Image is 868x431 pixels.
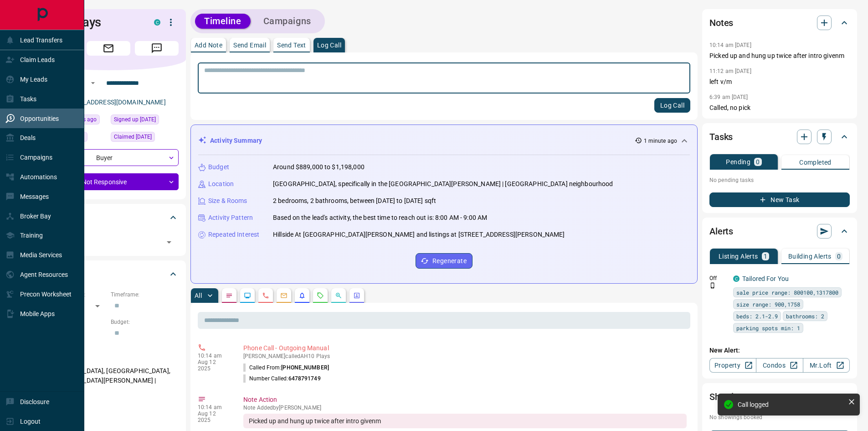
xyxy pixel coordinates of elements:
p: Number Called: [243,374,321,383]
svg: Listing Alerts [298,292,306,299]
p: Called, no pick [709,103,850,113]
div: Not Responsive [38,173,179,190]
p: 1 [764,253,767,260]
svg: Requests [317,292,324,299]
p: 0 [837,253,841,260]
button: New Task [709,192,850,207]
p: Based on the lead's activity, the best time to reach out is: 8:00 AM - 9:00 AM [273,213,487,223]
span: Email [87,41,130,56]
p: Size & Rooms [208,196,247,206]
svg: Calls [262,292,269,299]
p: Off [709,274,728,282]
p: Listing Alerts [719,253,758,260]
button: Regenerate [416,253,473,269]
p: Phone Call - Outgoing Manual [243,343,687,353]
p: Send Text [277,42,306,48]
h2: Notes [709,16,733,30]
a: Property [709,358,756,373]
a: Mr.Loft [803,358,850,373]
div: Criteria [38,263,179,285]
button: Timeline [195,14,251,29]
button: Campaigns [254,14,320,29]
p: left v/m [709,77,850,87]
p: 10:14 am [198,353,230,359]
p: Note Action [243,395,687,405]
p: Location [208,179,234,189]
p: 6:39 am [DATE] [709,94,748,100]
div: Activity Summary1 minute ago [198,132,690,149]
p: Activity Summary [210,136,262,145]
div: Alerts [709,220,850,242]
p: Activity Pattern [208,213,253,223]
p: Around $889,000 to $1,198,000 [273,162,365,172]
div: Showings [709,386,850,408]
svg: Lead Browsing Activity [244,292,251,299]
span: parking spots min: 1 [736,323,800,332]
div: Call logged [738,401,844,408]
p: Budget: [111,318,179,326]
h2: Alerts [709,224,733,239]
span: sale price range: 800100,1317800 [736,288,838,297]
p: Note Added by [PERSON_NAME] [243,405,687,411]
svg: Agent Actions [353,292,360,299]
span: Signed up [DATE] [114,115,156,124]
span: bathrooms: 2 [786,312,824,321]
p: Building Alerts [788,253,832,260]
p: Pending [726,159,750,165]
svg: Push Notification Only [709,282,716,289]
p: Timeframe: [111,291,179,299]
p: Send Email [233,42,266,48]
p: Add Note [195,42,222,48]
svg: Opportunities [335,292,342,299]
span: 6478791749 [288,375,321,382]
div: Tasks [709,126,850,148]
p: No showings booked [709,413,850,421]
div: Sun Jul 06 2025 [111,132,179,145]
span: [PHONE_NUMBER] [281,364,329,371]
p: Motivation: [38,402,179,410]
p: 1 minute ago [644,137,677,145]
div: Buyer [38,149,179,166]
p: Repeated Interest [208,230,259,239]
p: New Alert: [709,346,850,355]
svg: Emails [280,292,288,299]
p: [GEOGRAPHIC_DATA], [GEOGRAPHIC_DATA], [GEOGRAPHIC_DATA][PERSON_NAME] | Windfields [38,363,179,398]
button: Open [87,78,98,88]
p: 2 bedrooms, 2 bathrooms, between [DATE] to [DATE] sqft [273,196,436,206]
a: [EMAIL_ADDRESS][DOMAIN_NAME] [63,99,166,106]
div: Picked up and hung up twice after intro givenm [243,414,687,428]
button: Open [163,236,175,249]
p: Picked up and hung up twice after intro givenm [709,51,850,61]
p: [GEOGRAPHIC_DATA], specifically in the [GEOGRAPHIC_DATA][PERSON_NAME] | [GEOGRAPHIC_DATA] neighbo... [273,179,613,189]
span: Claimed [DATE] [114,132,152,141]
div: Sun Jul 06 2025 [111,114,179,127]
h2: Showings [709,389,748,404]
p: No pending tasks [709,173,850,187]
p: Budget [208,162,229,172]
p: 10:14 am [DATE] [709,42,751,48]
h2: Tasks [709,130,733,144]
svg: Notes [226,292,233,299]
div: Notes [709,12,850,34]
div: condos.ca [733,275,740,282]
p: Completed [799,159,832,166]
div: condos.ca [154,19,160,26]
div: Tags [38,207,179,228]
p: 11:12 am [DATE] [709,68,751,74]
p: Aug 12 2025 [198,410,230,423]
p: 10:14 am [198,404,230,410]
button: Log Call [654,98,690,113]
span: beds: 2.1-2.9 [736,312,778,321]
p: Aug 12 2025 [198,359,230,372]
span: size range: 900,1758 [736,300,800,309]
p: Called From: [243,363,329,372]
span: Message [135,41,179,56]
a: Tailored For You [742,275,789,282]
p: Areas Searched: [38,355,179,363]
a: Condos [756,358,803,373]
p: All [195,292,202,299]
h1: AH10 Plays [38,15,140,30]
p: 0 [756,159,760,165]
p: Log Call [317,42,341,48]
p: [PERSON_NAME] called AH10 Plays [243,353,687,359]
